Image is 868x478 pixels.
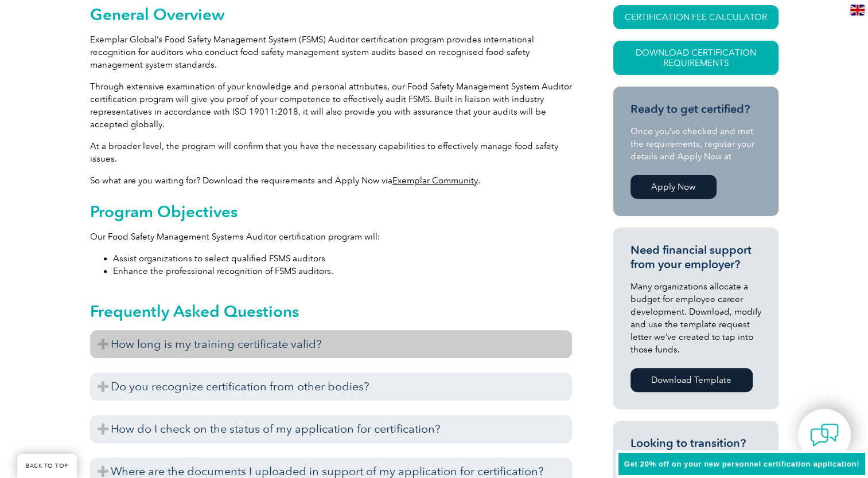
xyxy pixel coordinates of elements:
h3: How do I check on the status of my application for certification? [90,415,572,443]
li: Enhance the professional recognition of FSMS auditors. [113,265,572,277]
h3: Looking to transition? [630,436,761,450]
p: At a broader level, the program will confirm that you have the necessary capabilities to effectiv... [90,140,572,165]
h2: General Overview [90,5,572,23]
a: BACK TO TOP [17,454,77,478]
p: Exemplar Global’s Food Safety Management System (FSMS) Auditor certification program provides int... [90,33,572,71]
p: Our Food Safety Management Systems Auditor certification program will: [90,230,572,243]
a: Download Template [630,368,753,392]
h3: Do you recognize certification from other bodies? [90,373,572,401]
a: CERTIFICATION FEE CALCULATOR [613,5,779,29]
p: Through extensive examination of your knowledge and personal attributes, our Food Safety Manageme... [90,80,572,131]
h3: Need financial support from your employer? [630,243,761,272]
span: Get 20% off on your new personnel certification application! [624,460,859,468]
p: Many organizations allocate a budget for employee career development. Download, modify and use th... [630,280,761,356]
h3: Ready to get certified? [630,102,761,116]
a: Exemplar Community [392,175,478,186]
h3: How long is my training certificate valid? [90,330,572,358]
p: Once you’ve checked and met the requirements, register your details and Apply Now at [630,125,761,163]
img: en [850,5,865,15]
li: Assist organizations to select qualified FSMS auditors [113,252,572,265]
h2: Program Objectives [90,202,572,221]
a: Download Certification Requirements [613,41,779,75]
a: Apply Now [630,175,717,199]
img: contact-chat.png [810,421,839,449]
p: So what are you waiting for? Download the requirements and Apply Now via . [90,174,572,187]
h2: Frequently Asked Questions [90,302,572,320]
